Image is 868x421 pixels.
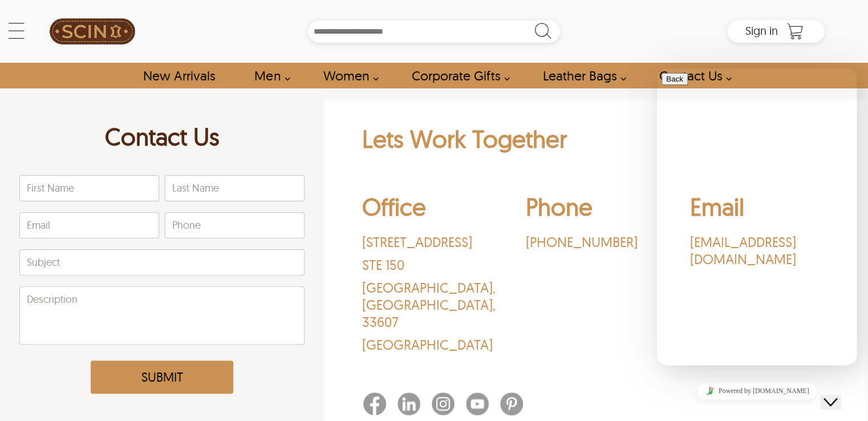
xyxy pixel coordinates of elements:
a: Shop New Arrivals [130,63,228,88]
img: Pinterest [500,392,523,415]
h2: Lets Work Together [362,124,830,160]
iframe: chat widget [820,375,857,410]
a: Youtube [466,392,500,419]
a: Sign in [745,27,778,37]
a: Shop Leather Corporate Gifts [399,63,516,88]
p: [GEOGRAPHIC_DATA] , [GEOGRAPHIC_DATA] , 33607 [362,279,502,330]
img: SCIN [50,6,135,57]
img: Youtube [466,392,489,415]
p: [GEOGRAPHIC_DATA] [362,336,502,353]
img: Facebook [363,392,386,415]
h2: Phone [526,192,666,228]
a: Shopping Cart [784,23,806,40]
img: Instagram [432,392,455,415]
span: Sign in [745,23,778,38]
a: ‪[PHONE_NUMBER]‬ [526,233,666,250]
a: Pinterest [500,392,534,419]
iframe: chat widget [657,378,857,404]
button: Submit [91,361,233,394]
a: Facebook [363,392,398,419]
a: contact-us [646,63,738,88]
a: Linkedin [398,392,432,419]
img: Linkedin [398,392,420,415]
a: Instagram [432,392,466,419]
a: shop men's leather jackets [241,63,296,88]
h1: Contact Us [19,122,305,157]
p: [STREET_ADDRESS] [362,233,502,250]
h2: Office [362,192,502,228]
a: Shop Women Leather Jackets [310,63,384,88]
a: Shop Leather Bags [530,63,632,88]
iframe: chat widget [657,68,857,365]
a: SCIN [43,6,141,57]
p: STE 150 [362,256,502,273]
